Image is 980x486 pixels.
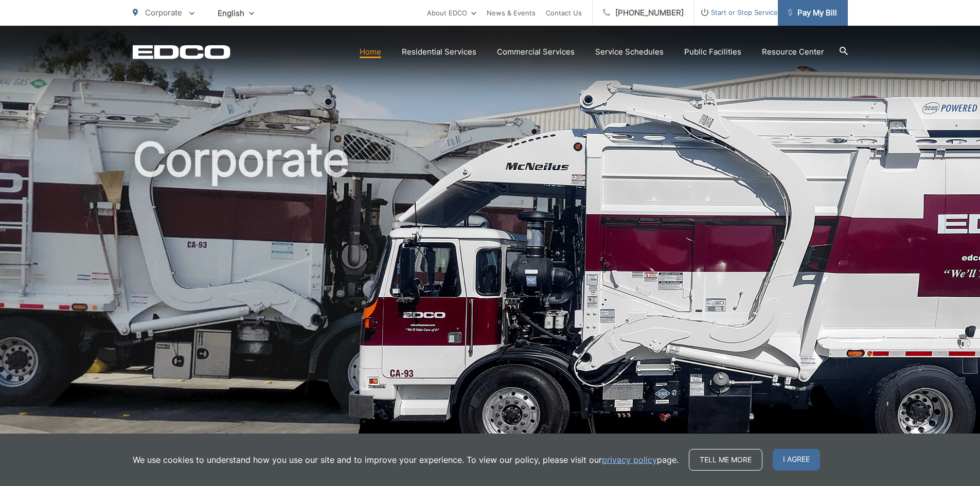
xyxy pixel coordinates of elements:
[487,7,536,19] a: News & Events
[133,45,230,59] a: EDCD logo. Return to the homepage.
[360,46,381,58] a: Home
[602,454,657,466] a: privacy policy
[773,449,820,471] span: I agree
[427,7,476,19] a: About EDCO
[689,449,762,471] a: Tell me more
[684,46,741,58] a: Public Facilities
[133,134,848,459] h1: Corporate
[497,46,575,58] a: Commercial Services
[762,46,824,58] a: Resource Center
[546,7,582,19] a: Contact Us
[133,454,679,466] p: We use cookies to understand how you use our site and to improve your experience. To view our pol...
[788,7,837,19] span: Pay My Bill
[145,8,182,17] span: Corporate
[595,46,664,58] a: Service Schedules
[402,46,476,58] a: Residential Services
[210,4,262,22] span: English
